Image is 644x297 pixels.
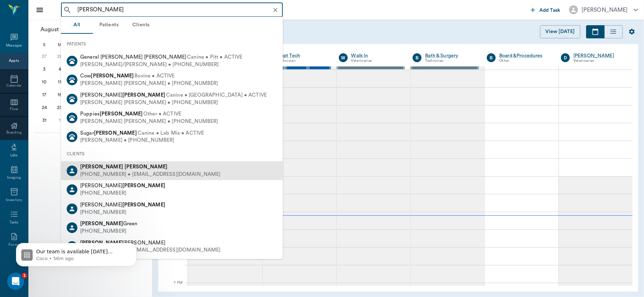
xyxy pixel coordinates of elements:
span: Canine • [GEOGRAPHIC_DATA] • ACTIVE [166,92,267,99]
button: [PERSON_NAME] [563,3,644,16]
div: [PHONE_NUMBER] [80,228,138,235]
div: 7 PM [164,279,182,297]
iframe: Intercom live chat [7,273,24,290]
div: [PHONE_NUMBER] • [EMAIL_ADDRESS][DOMAIN_NAME] [80,247,221,254]
div: Monday, August 4, 2025 [55,64,65,74]
div: [PERSON_NAME] [PERSON_NAME] • [PHONE_NUMBER] [80,118,218,125]
span: 2025 [60,25,76,34]
div: M [52,39,68,50]
div: Monday, July 28, 2025 [55,52,65,61]
span: August [39,25,60,34]
span: Puppies [80,111,143,117]
div: [PHONE_NUMBER] [80,209,165,216]
div: Sunday, August 24, 2025 [39,103,49,113]
div: S [37,39,52,50]
div: Technician [277,58,328,64]
div: Sunday, August 3, 2025 [39,64,49,74]
div: Monday, September 1, 2025 [55,115,65,125]
b: [PERSON_NAME] [80,164,123,169]
a: Walk In [351,52,402,59]
button: August2025 [37,22,87,37]
button: All [61,17,93,34]
span: Other • ACTIVE [143,110,181,118]
a: Appt Tech [277,52,328,59]
span: Green [80,221,138,226]
div: Messages [6,43,22,48]
div: D [561,53,570,62]
div: Sunday, August 31, 2025 [39,115,49,125]
button: Patients [93,17,125,34]
div: Veterinarian [573,58,624,64]
a: Bath & Surgery [425,52,476,59]
button: Clear [270,5,280,15]
button: View [DATE] [540,25,580,38]
button: Close drawer [33,3,47,17]
div: Sunday, July 27, 2025 [39,52,49,61]
span: [PERSON_NAME] [80,202,165,207]
div: Monday, August 25, 2025 [55,103,65,113]
div: [PERSON_NAME] [PERSON_NAME] • [PHONE_NUMBER] [80,80,218,87]
button: Clients [125,17,157,34]
span: General [PERSON_NAME] [PERSON_NAME] [80,54,186,60]
span: 1 [22,273,27,279]
div: B [413,53,422,62]
span: Canine • Lab Mix • ACTIVE [138,130,204,137]
div: Appts [9,58,19,64]
b: [PERSON_NAME] [80,221,123,226]
span: Sugar [80,130,137,136]
span: [PERSON_NAME] [80,92,165,98]
span: [PERSON_NAME] [80,183,165,188]
div: CLIENTS [61,146,283,161]
b: [PERSON_NAME] [125,164,167,169]
div: Inventory [6,198,22,203]
span: [PERSON_NAME] [80,240,165,245]
div: [PERSON_NAME]/[PERSON_NAME] • [PHONE_NUMBER] [80,61,243,69]
div: Monday, August 18, 2025 [55,90,65,100]
div: [PHONE_NUMBER] • [EMAIL_ADDRESS][DOMAIN_NAME] [80,171,221,178]
span: Cow [80,73,134,79]
div: Technician [425,58,476,64]
div: W [339,53,348,62]
div: Veterinarian [351,58,402,64]
div: PATIENTS [61,37,283,52]
button: Add Task [528,3,563,16]
b: [PERSON_NAME] [122,92,165,98]
div: Tasks [10,220,18,225]
b: [PERSON_NAME] [91,73,134,79]
div: B [487,53,496,62]
b: [PERSON_NAME] [100,111,143,117]
span: Bovine • ACTIVE [134,72,175,80]
iframe: Intercom notifications message [5,228,147,278]
div: Monday, August 11, 2025 [55,77,65,87]
span: Canine • Pitt • ACTIVE [187,54,242,61]
input: Search [75,5,281,15]
b: [PERSON_NAME] [122,183,165,188]
b: [PERSON_NAME] [122,202,165,207]
div: [PHONE_NUMBER] [80,190,165,197]
div: Other [499,58,550,64]
a: Board &Procedures [499,52,550,59]
div: [PERSON_NAME] • [PHONE_NUMBER] [80,137,204,144]
a: [PERSON_NAME] [573,52,624,59]
b: [PERSON_NAME] [94,130,137,136]
div: Imaging [7,175,21,180]
div: Sunday, August 10, 2025 [39,77,49,87]
div: Labs [10,153,18,158]
div: Sunday, August 17, 2025 [39,90,49,100]
div: [PERSON_NAME] [582,6,628,14]
div: [PERSON_NAME] [PERSON_NAME] • [PHONE_NUMBER] [80,99,267,107]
